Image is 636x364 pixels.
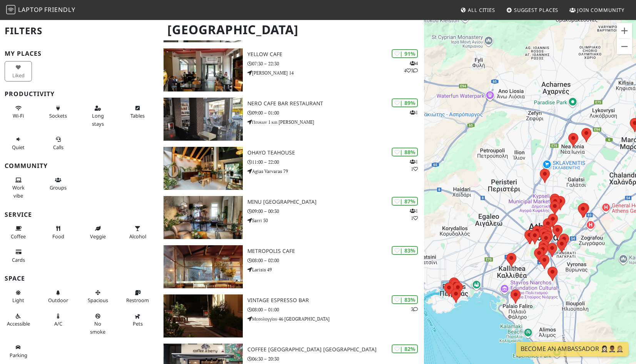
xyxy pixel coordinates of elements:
[410,109,418,116] p: 1
[5,246,32,266] button: Cards
[247,199,424,205] h3: MINU [GEOGRAPHIC_DATA]
[247,168,424,175] p: Agias Varvaras 79
[129,233,146,240] span: Alcohol
[44,5,75,14] span: Friendly
[247,266,424,273] p: Larisis 49
[5,341,32,361] button: Parking
[392,344,418,353] div: | 82%
[159,245,424,288] a: Metropolis Cafe | 83% Metropolis Cafe 08:00 – 02:00 Larisis 49
[44,133,72,153] button: Calls
[247,150,424,156] h3: Ohayo Teahouse
[11,233,26,240] span: Coffee
[247,100,424,107] h3: Nero Cafe Bar Restaurant
[159,48,424,91] a: Yellow Cafe | 91% 443 Yellow Cafe 07:30 – 22:30 [PERSON_NAME] 14
[247,208,424,215] p: 09:00 – 00:30
[247,248,424,254] h3: Metropolis Cafe
[84,102,112,130] button: Long stays
[164,48,243,91] img: Yellow Cafe
[247,118,424,126] p: Πευκων 1 και [PERSON_NAME]
[12,297,24,304] span: Natural light
[247,297,424,304] h3: Vintage Espresso Bar
[457,3,498,17] a: All Cities
[126,297,149,304] span: Restroom
[5,19,154,43] h2: Filters
[392,197,418,206] div: | 87%
[404,60,418,74] p: 4 4 3
[247,315,424,322] p: Μεσολογγίου 46 [GEOGRAPHIC_DATA]
[392,148,418,156] div: | 88%
[84,286,112,307] button: Spacious
[84,310,112,338] button: No smoke
[161,19,422,40] h1: [GEOGRAPHIC_DATA]
[13,112,24,119] span: Stable Wi-Fi
[124,222,151,243] button: Alcohol
[49,112,67,119] span: Power sockets
[411,306,418,313] p: 3
[247,306,424,313] p: 08:00 – 01:00
[392,98,418,107] div: | 89%
[247,60,424,67] p: 07:30 – 22:30
[44,174,72,194] button: Groups
[247,217,424,224] p: Sarri 50
[130,112,145,119] span: Work-friendly tables
[159,98,424,141] a: Nero Cafe Bar Restaurant | 89% 1 Nero Cafe Bar Restaurant 09:00 – 01:00 Πευκων 1 και [PERSON_NAME]
[5,310,32,330] button: Accessible
[410,158,418,173] p: 1 1
[514,7,559,13] span: Suggest Places
[392,246,418,255] div: | 83%
[516,342,628,356] a: Become an Ambassador 🤵🏻‍♀️🤵🏾‍♂️🤵🏼‍♀️
[12,184,25,199] span: People working
[10,352,27,359] span: Parking
[159,147,424,190] a: Ohayo Teahouse | 88% 11 Ohayo Teahouse 11:00 – 22:00 Agias Varvaras 79
[164,294,243,337] img: Vintage Espresso Bar
[124,286,151,307] button: Restroom
[164,196,243,239] img: MINU ATHENS
[5,133,32,153] button: Quiet
[247,109,424,116] p: 09:00 – 01:00
[247,355,424,362] p: 06:30 – 20:30
[133,320,143,327] span: Pet friendly
[44,310,72,330] button: A/C
[5,90,154,98] h3: Productivity
[247,158,424,166] p: 11:00 – 22:00
[6,3,75,17] a: LaptopFriendly LaptopFriendly
[5,286,32,307] button: Light
[247,346,424,353] h3: Coffee [GEOGRAPHIC_DATA] [GEOGRAPHIC_DATA]
[7,320,30,327] span: Accessible
[124,102,151,122] button: Tables
[468,7,495,13] span: All Cities
[5,102,32,122] button: Wi-Fi
[12,256,25,263] span: Credit cards
[392,49,418,58] div: | 91%
[5,174,32,202] button: Work vibe
[577,7,624,13] span: Join Community
[164,98,243,141] img: Nero Cafe Bar Restaurant
[566,3,628,17] a: Join Community
[124,310,151,330] button: Pets
[5,275,154,282] h3: Space
[5,50,154,57] h3: My Places
[53,144,63,151] span: Video/audio calls
[52,233,64,240] span: Food
[12,144,25,151] span: Quiet
[6,5,15,14] img: LaptopFriendly
[392,295,418,304] div: | 83%
[617,23,632,38] button: Zoom in
[44,102,72,122] button: Sockets
[92,112,104,127] span: Long stays
[5,162,154,170] h3: Community
[247,51,424,58] h3: Yellow Cafe
[5,211,154,218] h3: Service
[410,207,418,222] p: 1 1
[247,257,424,264] p: 08:00 – 02:00
[44,222,72,243] button: Food
[503,3,562,17] a: Suggest Places
[88,297,108,304] span: Spacious
[159,294,424,337] a: Vintage Espresso Bar | 83% 3 Vintage Espresso Bar 08:00 – 01:00 Μεσολογγίου 46 [GEOGRAPHIC_DATA]
[164,245,243,288] img: Metropolis Cafe
[44,286,72,307] button: Outdoor
[54,320,62,327] span: Air conditioned
[84,222,112,243] button: Veggie
[90,320,105,335] span: Smoke free
[90,233,106,240] span: Veggie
